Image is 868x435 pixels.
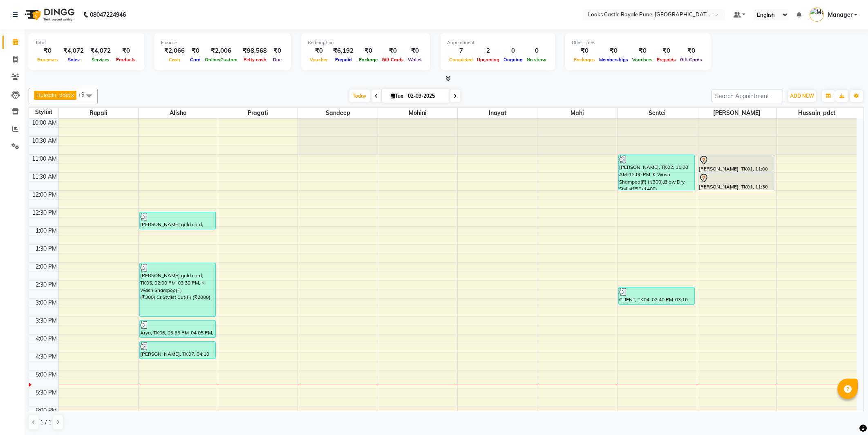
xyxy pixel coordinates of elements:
[34,262,58,271] div: 2:00 PM
[29,108,58,117] div: Stylist
[597,46,630,56] div: ₹0
[34,316,58,325] div: 3:30 PM
[36,92,70,98] span: Hussain_pdct
[655,57,678,63] span: Prepaids
[114,46,138,56] div: ₹0
[828,11,852,19] span: Manager
[698,155,774,172] div: [PERSON_NAME], TK01, 11:00 AM-11:30 AM, Wash Shampoo(F)
[678,46,704,56] div: ₹0
[357,57,380,63] span: Package
[475,57,501,63] span: Upcoming
[60,46,87,56] div: ₹4,072
[349,90,370,102] span: Today
[59,108,138,118] span: Rupali
[31,191,58,199] div: 12:00 PM
[188,57,203,63] span: Card
[188,46,203,56] div: ₹0
[218,108,298,118] span: Pragati
[308,39,424,46] div: Redemption
[537,108,617,118] span: Mahi
[161,39,284,46] div: Finance
[617,108,697,118] span: Sentei
[30,119,58,127] div: 10:00 AM
[89,57,112,63] span: Services
[447,39,548,46] div: Appointment
[270,46,284,56] div: ₹0
[34,370,58,379] div: 5:00 PM
[406,46,424,56] div: ₹0
[139,108,218,118] span: Alisha
[501,46,525,56] div: 0
[34,280,58,289] div: 2:30 PM
[30,137,58,145] div: 10:30 AM
[78,91,91,98] span: +9
[389,93,405,99] span: Tue
[619,287,694,304] div: CLIENT, TK04, 02:40 PM-03:10 PM, K Wash Shampoo(F) (₹300)
[810,7,824,22] img: Manager
[35,46,60,56] div: ₹0
[203,57,239,63] span: Online/Custom
[239,46,270,56] div: ₹98,568
[31,209,58,217] div: 12:30 PM
[30,155,58,163] div: 11:00 AM
[271,57,284,63] span: Due
[405,90,446,102] input: 2025-09-02
[597,57,630,63] span: Memberships
[790,93,814,99] span: ADD NEW
[834,402,860,427] iframe: chat widget
[572,46,597,56] div: ₹0
[161,46,188,56] div: ₹2,066
[458,108,537,118] span: Inayat
[630,57,655,63] span: Vouchers
[140,321,215,337] div: Arya, TK06, 03:35 PM-04:05 PM, Kids Cut(M) (₹400)
[140,342,215,359] div: [PERSON_NAME], TK07, 04:10 PM-04:40 PM, K Wash Shampoo(F) (₹300)
[447,57,475,63] span: Completed
[34,226,58,235] div: 1:00 PM
[34,352,58,361] div: 4:30 PM
[572,57,597,63] span: Packages
[697,108,776,118] span: [PERSON_NAME]
[357,46,380,56] div: ₹0
[30,173,58,181] div: 11:30 AM
[34,388,58,397] div: 5:30 PM
[35,57,60,63] span: Expenses
[380,57,406,63] span: Gift Cards
[34,334,58,343] div: 4:00 PM
[35,39,138,46] div: Total
[34,298,58,307] div: 3:00 PM
[572,39,704,46] div: Other sales
[34,244,58,253] div: 1:30 PM
[698,173,774,190] div: [PERSON_NAME], TK01, 11:30 AM-12:00 PM, Blow Dry Stylist(F)*
[525,46,548,56] div: 0
[330,46,357,56] div: ₹6,192
[308,57,330,63] span: Voucher
[678,57,704,63] span: Gift Cards
[501,57,525,63] span: Ongoing
[619,155,694,190] div: [PERSON_NAME], TK02, 11:00 AM-12:00 PM, K Wash Shampoo(F) (₹300),Blow Dry Stylist(F)* (₹400)
[308,46,330,56] div: ₹0
[777,108,857,118] span: Hussain_pdct
[90,3,126,26] b: 08047224946
[242,57,268,63] span: Petty cash
[70,92,74,98] a: x
[167,57,182,63] span: Cash
[711,90,783,102] input: Search Appointment
[406,57,424,63] span: Wallet
[34,406,58,415] div: 6:00 PM
[378,108,457,118] span: Mohini
[203,46,239,56] div: ₹2,006
[21,3,77,26] img: logo
[40,418,51,427] span: 1 / 1
[655,46,678,56] div: ₹0
[140,263,215,316] div: [PERSON_NAME] gold card, TK05, 02:00 PM-03:30 PM, K Wash Shampoo(F) (₹300),Cr.Stylist Cut(F) (₹2000)
[788,90,816,102] button: ADD NEW
[630,46,655,56] div: ₹0
[475,46,501,56] div: 2
[140,212,215,229] div: [PERSON_NAME] gold card, TK03, 12:35 PM-01:05 PM, Stylist Cut(F) (₹1200)
[380,46,406,56] div: ₹0
[298,108,377,118] span: Sandeep
[525,57,548,63] span: No show
[66,57,82,63] span: Sales
[87,46,114,56] div: ₹4,072
[333,57,354,63] span: Prepaid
